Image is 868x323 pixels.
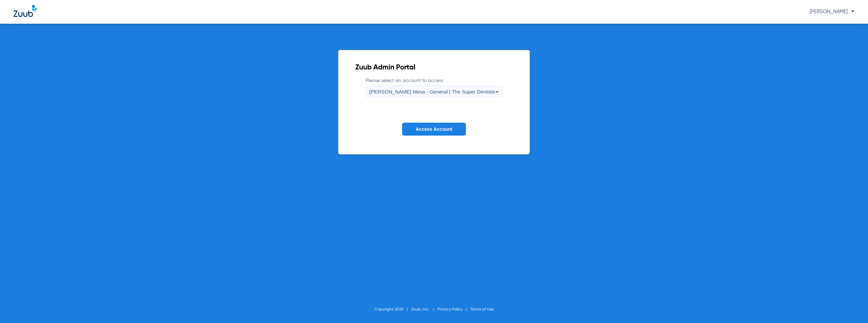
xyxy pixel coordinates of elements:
h2: Zuub Admin Portal [355,64,512,71]
span: [PERSON_NAME] [810,9,854,14]
span: [PERSON_NAME] Mesa - General | The Super Dentists [369,89,495,95]
iframe: Chat Widget [834,290,868,323]
a: Privacy Policy [437,307,462,311]
a: Terms of Use [470,307,494,311]
img: Zuub Logo [14,5,37,17]
button: Access Account [402,123,466,136]
span: Access Account [416,126,452,132]
li: Copyright 2025 [375,306,411,313]
label: Please select an account to access [366,77,502,97]
li: Zuub, Inc. [411,306,437,313]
